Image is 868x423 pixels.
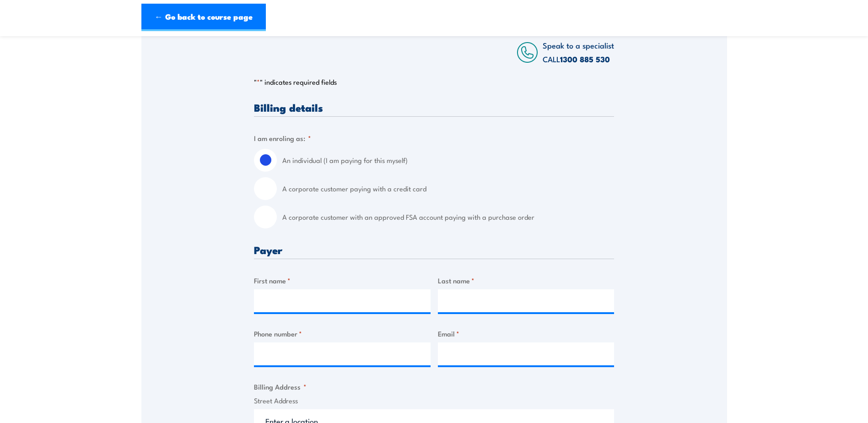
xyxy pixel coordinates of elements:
[543,39,614,65] span: Speak to a specialist CALL
[254,133,311,143] legend: I am enroling as:
[560,53,610,65] a: 1300 885 530
[282,177,614,200] label: A corporate customer paying with a credit card
[254,396,614,406] label: Street Address
[254,381,307,392] legend: Billing Address
[254,328,431,339] label: Phone number
[141,4,266,31] a: ← Go back to course page
[254,77,614,87] p: " " indicates required fields
[254,244,614,255] h3: Payer
[282,149,614,172] label: An individual (I am paying for this myself)
[438,328,615,339] label: Email
[438,275,615,286] label: Last name
[254,102,614,113] h3: Billing details
[254,275,431,286] label: First name
[282,206,614,228] label: A corporate customer with an approved FSA account paying with a purchase order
